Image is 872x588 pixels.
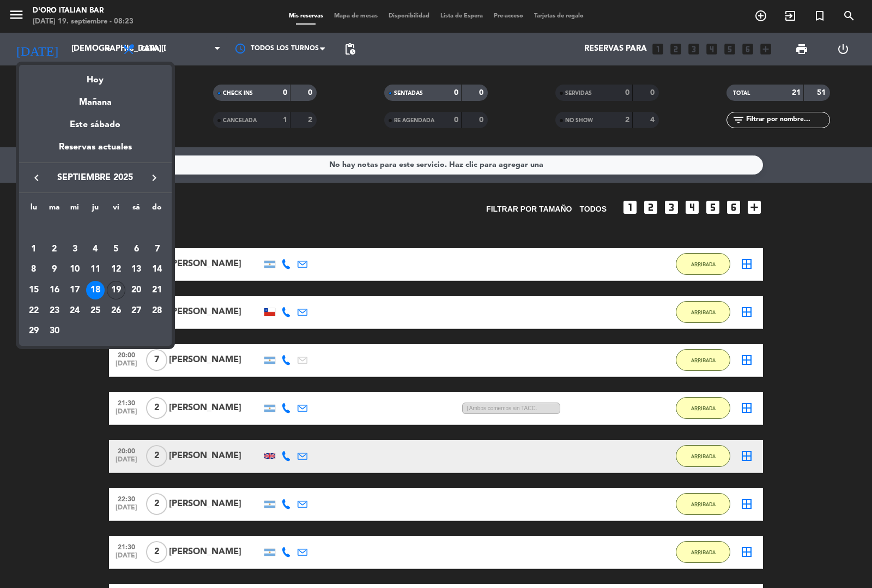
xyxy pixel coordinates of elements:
div: Reservas actuales [19,140,172,163]
div: 6 [127,240,146,259]
th: sábado [126,201,147,218]
td: 11 de septiembre de 2025 [85,260,106,280]
i: keyboard_arrow_right [148,171,161,184]
button: keyboard_arrow_left [27,171,46,185]
td: 18 de septiembre de 2025 [85,280,106,301]
div: 4 [86,240,105,259]
th: martes [44,201,65,218]
td: 30 de septiembre de 2025 [44,321,65,342]
div: 17 [65,281,84,299]
div: 22 [25,302,43,320]
div: 12 [107,260,125,279]
div: 23 [45,302,64,320]
td: 1 de septiembre de 2025 [23,239,44,260]
td: 20 de septiembre de 2025 [126,280,147,301]
th: lunes [23,201,44,218]
td: 22 de septiembre de 2025 [23,301,44,321]
div: 21 [148,281,166,299]
td: 15 de septiembre de 2025 [23,280,44,301]
td: 2 de septiembre de 2025 [44,239,65,260]
div: 19 [107,281,125,299]
td: 24 de septiembre de 2025 [64,301,85,321]
td: SEP. [23,218,167,239]
div: 10 [65,260,84,279]
td: 6 de septiembre de 2025 [126,239,147,260]
th: miércoles [64,201,85,218]
td: 8 de septiembre de 2025 [23,260,44,280]
div: Hoy [19,65,172,87]
div: 30 [45,322,64,340]
div: Mañana [19,87,172,110]
div: 11 [86,260,105,279]
div: 13 [127,260,146,279]
div: 27 [127,302,146,320]
td: 13 de septiembre de 2025 [126,260,147,280]
td: 4 de septiembre de 2025 [85,239,106,260]
div: 3 [65,240,84,259]
div: 8 [25,260,43,279]
div: 15 [25,281,43,299]
td: 14 de septiembre de 2025 [147,260,167,280]
td: 9 de septiembre de 2025 [44,260,65,280]
div: 1 [25,240,43,259]
td: 28 de septiembre de 2025 [147,301,167,321]
div: 29 [25,322,43,340]
div: 14 [148,260,166,279]
div: 2 [45,240,64,259]
td: 26 de septiembre de 2025 [106,301,126,321]
div: 24 [65,302,84,320]
td: 17 de septiembre de 2025 [64,280,85,301]
div: 20 [127,281,146,299]
td: 21 de septiembre de 2025 [147,280,167,301]
td: 10 de septiembre de 2025 [64,260,85,280]
th: viernes [106,201,126,218]
div: 7 [148,240,166,259]
th: domingo [147,201,167,218]
div: 26 [107,302,125,320]
td: 25 de septiembre de 2025 [85,301,106,321]
td: 23 de septiembre de 2025 [44,301,65,321]
td: 27 de septiembre de 2025 [126,301,147,321]
div: 28 [148,302,166,320]
td: 29 de septiembre de 2025 [23,321,44,342]
td: 16 de septiembre de 2025 [44,280,65,301]
td: 3 de septiembre de 2025 [64,239,85,260]
div: 18 [86,281,105,299]
div: 9 [45,260,64,279]
span: septiembre 2025 [46,171,144,185]
td: 7 de septiembre de 2025 [147,239,167,260]
div: 25 [86,302,105,320]
td: 19 de septiembre de 2025 [106,280,126,301]
th: jueves [85,201,106,218]
div: 16 [45,281,64,299]
td: 12 de septiembre de 2025 [106,260,126,280]
button: keyboard_arrow_right [144,171,164,185]
div: 5 [107,240,125,259]
div: Este sábado [19,110,172,140]
i: keyboard_arrow_left [30,171,43,184]
td: 5 de septiembre de 2025 [106,239,126,260]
